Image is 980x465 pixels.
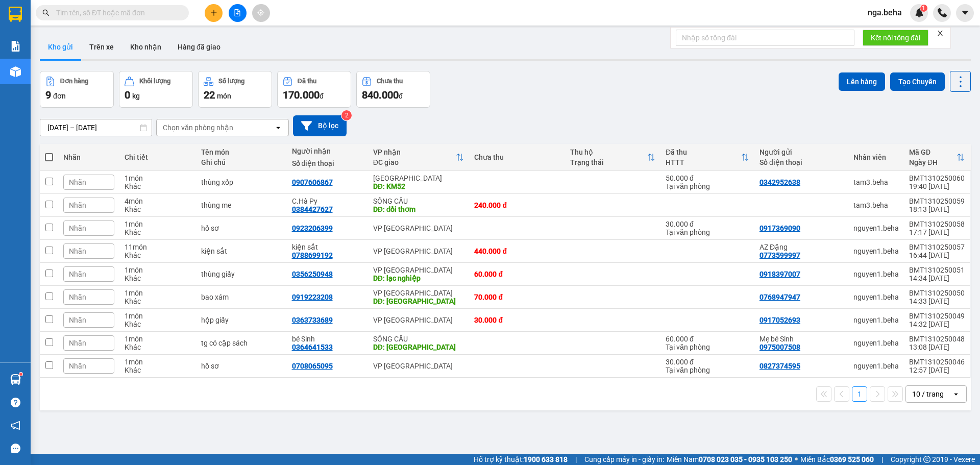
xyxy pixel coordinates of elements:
div: Chọn văn phòng nhận [163,123,233,133]
span: món [217,92,231,100]
span: Nhãn [69,339,86,347]
span: Nhãn [69,201,86,209]
div: 0827374595 [759,362,800,370]
div: VP [GEOGRAPHIC_DATA] [373,224,464,232]
div: 13:08 [DATE] [909,343,965,351]
div: nguyen1.beha [853,293,899,301]
span: đơn [53,92,66,100]
input: Nhập số tổng đài [676,30,854,46]
div: 11 món [125,243,191,251]
img: warehouse-icon [10,374,21,385]
div: Khác [125,251,191,259]
div: DĐ: Cầu Huyện [373,343,464,351]
div: DĐ: lạc nghiệp [373,274,464,282]
input: Select a date range. [40,119,152,136]
div: 1 món [125,358,191,366]
button: Kho gửi [40,35,81,59]
div: 0788699192 [292,251,333,259]
div: VP [GEOGRAPHIC_DATA] [373,247,464,255]
div: VP nhận [373,148,456,156]
div: Chưa thu [474,153,559,161]
div: BMT1310250049 [909,312,965,320]
span: message [11,444,20,453]
div: BMT1310250048 [909,335,965,343]
div: nguyen1.beha [853,247,899,255]
div: Người gửi [759,148,843,156]
span: plus [210,9,217,16]
div: BMT1310250050 [909,289,965,297]
div: 0363733689 [292,316,333,324]
sup: 1 [19,373,22,376]
span: đ [320,92,324,100]
div: BMT1310250046 [909,358,965,366]
div: ĐC giao [373,158,456,166]
div: thùng xốp [201,178,282,186]
div: Thu hộ [570,148,647,156]
div: tam3.beha [853,201,899,209]
div: 0907606867 [292,178,333,186]
strong: 0708 023 035 - 0935 103 250 [699,455,792,463]
button: aim [252,4,270,22]
div: 30.000 đ [474,316,559,324]
img: phone-icon [938,8,947,17]
sup: 1 [920,5,927,12]
input: Tìm tên, số ĐT hoặc mã đơn [56,7,177,18]
span: Nhãn [69,362,86,370]
span: file-add [234,9,241,16]
div: Tên món [201,148,282,156]
span: nga.beha [860,6,910,19]
span: ⚪️ [795,457,798,461]
div: 16:44 [DATE] [909,251,965,259]
th: Toggle SortBy [904,144,970,171]
button: Trên xe [81,35,122,59]
span: Miền Bắc [800,454,874,465]
button: Đã thu170.000đ [277,71,351,108]
span: 1 [922,5,925,12]
button: Lên hàng [839,72,885,91]
div: SÔNG CẦU [373,197,464,205]
div: 17:17 [DATE] [909,228,965,236]
div: hộp giấy [201,316,282,324]
div: bao xám [201,293,282,301]
div: Chưa thu [377,78,403,85]
div: Người nhận [292,147,363,155]
div: nguyen1.beha [853,316,899,324]
span: Nhãn [69,316,86,324]
div: BMT1310250060 [909,174,965,182]
div: DĐ: KM52 [373,182,464,190]
span: Cung cấp máy in - giấy in: [584,454,664,465]
div: Khác [125,320,191,328]
button: Hàng đã giao [169,35,229,59]
div: BMT1310250058 [909,220,965,228]
span: Hỗ trợ kỹ thuật: [474,454,568,465]
img: icon-new-feature [915,8,924,17]
div: BMT1310250051 [909,266,965,274]
div: 50.000 đ [666,174,749,182]
span: 170.000 [283,89,320,101]
span: Nhãn [69,270,86,278]
div: 0384427627 [292,205,333,213]
div: 0975007508 [759,343,800,351]
div: 1 món [125,289,191,297]
div: Nhân viên [853,153,899,161]
div: 0356250948 [292,270,333,278]
span: question-circle [11,398,20,407]
img: solution-icon [10,41,21,52]
div: Đơn hàng [60,78,88,85]
div: 10 / trang [912,389,944,399]
button: caret-down [956,4,974,22]
span: kg [132,92,140,100]
div: thùng giấy [201,270,282,278]
div: SÔNG CẦU [373,335,464,343]
span: Nhãn [69,224,86,232]
button: Khối lượng0kg [119,71,193,108]
div: Số điện thoại [759,158,843,166]
div: thùng me [201,201,282,209]
div: 0923206399 [292,224,333,232]
div: Tại văn phòng [666,366,749,374]
span: Nhãn [69,178,86,186]
span: Miền Nam [667,454,792,465]
button: Kết nối tổng đài [863,30,928,46]
div: 14:33 [DATE] [909,297,965,305]
div: C.Hà Py [292,197,363,205]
